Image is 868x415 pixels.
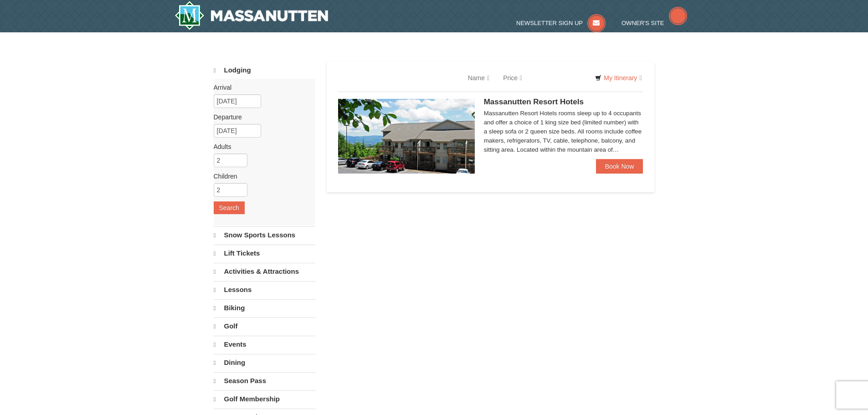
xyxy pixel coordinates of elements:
[621,20,687,26] a: Owner's Site
[214,201,245,214] button: Search
[214,390,315,408] a: Golf Membership
[214,354,315,371] a: Dining
[589,71,647,85] a: My Itinerary
[214,299,315,317] a: Biking
[516,20,606,26] a: Newsletter Sign Up
[214,142,308,151] label: Adults
[496,69,529,87] a: Price
[484,109,643,154] div: Massanutten Resort Hotels rooms sleep up to 4 occupants and offer a choice of 1 king size bed (li...
[214,318,315,335] a: Golf
[214,172,308,181] label: Children
[338,99,475,174] img: 19219026-1-e3b4ac8e.jpg
[175,1,329,30] a: Massanutten Resort
[214,62,315,79] a: Lodging
[175,1,329,30] img: Massanutten Resort Logo
[484,97,584,106] span: Massanutten Resort Hotels
[214,336,315,353] a: Events
[621,20,664,26] span: Owner's Site
[214,245,315,262] a: Lift Tickets
[516,20,583,26] span: Newsletter Sign Up
[214,226,315,244] a: Snow Sports Lessons
[214,113,308,122] label: Departure
[214,281,315,298] a: Lessons
[461,69,496,87] a: Name
[596,159,643,174] a: Book Now
[214,372,315,389] a: Season Pass
[214,263,315,280] a: Activities & Attractions
[214,83,308,92] label: Arrival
